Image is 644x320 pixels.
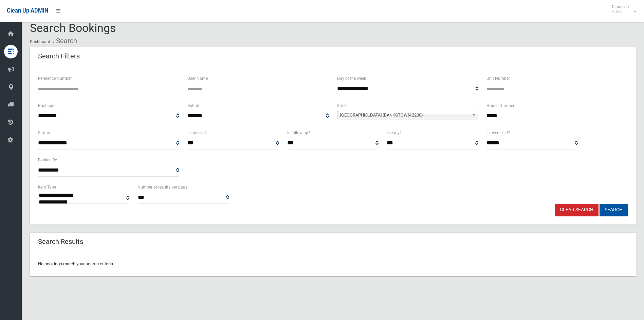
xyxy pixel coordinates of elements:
header: Search Results [30,235,91,248]
label: Day of the week [337,75,366,82]
header: Search Filters [30,50,88,63]
label: Suburb [187,102,201,109]
label: Booked By [38,156,57,164]
li: Search [51,35,77,47]
span: Clean Up ADMIN [7,7,48,14]
label: Is early? [387,129,402,137]
label: Is follow up? [287,129,310,137]
div: No bookings match your search criteria. [30,252,636,276]
label: House Number [486,102,514,109]
small: Admin [612,9,629,14]
span: Search Bookings [30,21,116,35]
label: Status [38,129,50,137]
label: Item Type [38,183,56,191]
a: Dashboard [30,39,50,44]
span: [GEOGRAPHIC_DATA] (BANKSTOWN 2200) [340,111,469,119]
label: Is missed? [187,129,207,137]
label: Street [337,102,348,109]
label: Is oversized? [486,129,510,137]
label: Reference Number [38,75,72,82]
span: Clean Up [608,4,636,14]
button: Search [600,204,628,216]
a: Clear Search [555,204,599,216]
label: User Name [187,75,208,82]
label: Number of results per page [137,183,187,191]
label: Unit Number [486,75,510,82]
label: Postcode [38,102,55,109]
